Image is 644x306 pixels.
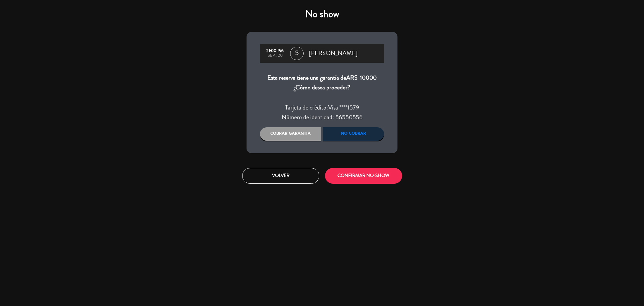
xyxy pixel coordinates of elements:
[309,48,358,58] span: [PERSON_NAME]
[260,113,384,123] div: Número de identidad: 56550556
[242,168,319,184] button: Volver
[260,103,384,113] div: Tarjeta de crédito:
[290,47,304,60] span: 5
[325,168,402,184] button: CONFIRMAR NO-SHOW
[263,53,287,58] div: sep., 20
[360,73,377,82] span: 10000
[260,73,384,93] div: Esta reserva tiene una garantía de ¿Cómo desea proceder?
[323,127,384,141] div: No cobrar
[346,73,358,82] span: ARS
[263,49,287,53] div: 21:00 PM
[247,8,397,20] h4: No show
[260,127,321,141] div: Cobrar garantía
